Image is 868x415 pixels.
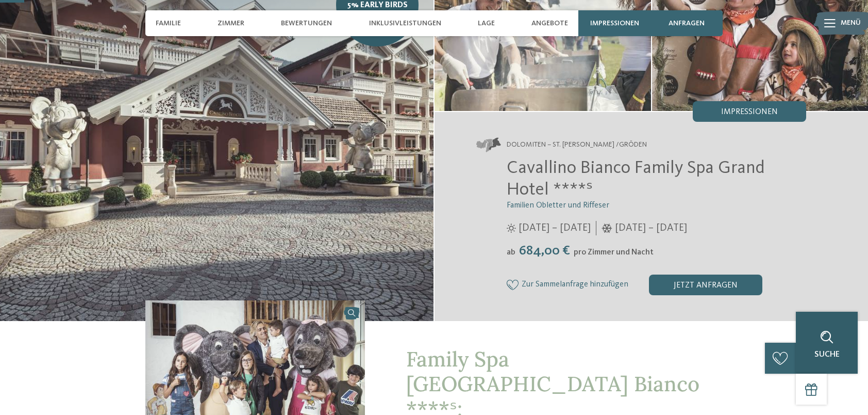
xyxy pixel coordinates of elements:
span: Suche [814,350,840,359]
span: pro Zimmer und Nacht [574,248,654,257]
span: [DATE] – [DATE] [615,221,687,235]
span: Bewertungen [281,19,332,28]
span: Zimmer [218,19,244,28]
span: Zur Sammelanfrage hinzufügen [522,280,628,290]
span: Familie [156,19,181,28]
span: Impressionen [590,19,639,28]
i: Öffnungszeiten im Winter [602,224,612,233]
i: Öffnungszeiten im Sommer [507,224,516,233]
span: Cavallino Bianco Family Spa Grand Hotel ****ˢ [507,159,765,199]
span: Angebote [531,19,568,28]
span: Impressionen [721,108,778,116]
span: anfragen [669,19,705,28]
span: [DATE] – [DATE] [519,221,591,235]
span: Inklusivleistungen [369,19,441,28]
span: ab [507,248,515,257]
span: Familien Obletter und Riffeser [507,201,609,210]
div: jetzt anfragen [649,275,762,295]
span: Lage [478,19,495,28]
span: Dolomiten – St. [PERSON_NAME] /Gröden [507,140,647,150]
span: 684,00 € [516,244,573,258]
